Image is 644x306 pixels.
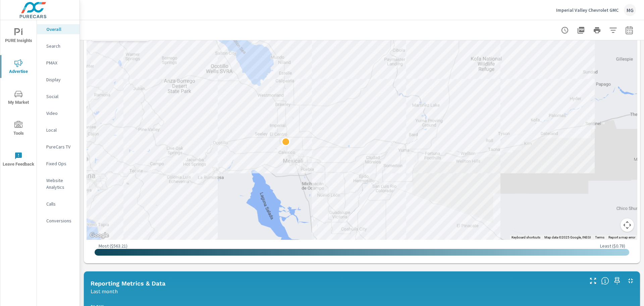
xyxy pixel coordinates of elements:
[37,75,79,85] div: Display
[91,280,165,287] h5: Reporting Metrics & Data
[574,24,588,37] button: "Export Report to PDF"
[46,59,74,66] p: PMAX
[625,275,636,286] button: Minimize Widget
[46,26,74,33] p: Overall
[37,199,79,209] div: Calls
[46,160,74,167] p: Fixed Ops
[2,28,35,45] span: PURE Insights
[46,43,74,49] p: Search
[37,159,79,169] div: Fixed Ops
[99,243,127,249] p: Most ( $563.21 )
[612,275,623,286] span: Save this to your personalized report
[88,231,110,240] img: Google
[46,76,74,83] p: Display
[37,142,79,152] div: PureCars TV
[623,24,636,37] button: Select Date Range
[46,110,74,117] p: Video
[512,235,540,240] button: Keyboard shortcuts
[2,90,35,106] span: My Market
[37,58,79,68] div: PMAX
[2,59,35,76] span: Advertise
[0,20,37,175] div: nav menu
[37,175,79,192] div: Website Analytics
[46,177,74,190] p: Website Analytics
[46,127,74,133] p: Local
[37,216,79,226] div: Conversions
[600,243,625,249] p: Least ( $0.78 )
[590,24,604,37] button: Print Report
[46,201,74,207] p: Calls
[606,24,620,37] button: Apply Filters
[2,121,35,137] span: Tools
[91,287,118,295] p: Last month
[556,7,619,13] p: Imperial Valley Chevrolet GMC
[608,235,635,239] a: Report a map error
[588,275,598,286] button: Make Fullscreen
[37,24,79,34] div: Overall
[595,235,604,239] a: Terms (opens in new tab)
[37,91,79,101] div: Social
[601,277,609,285] span: Understand performance data overtime and see how metrics compare to each other.
[624,4,636,16] div: MG
[37,41,79,51] div: Search
[37,125,79,135] div: Local
[46,143,74,150] p: PureCars TV
[37,108,79,118] div: Video
[621,218,634,232] button: Map camera controls
[2,152,35,168] span: Leave Feedback
[88,231,110,240] a: Open this area in Google Maps (opens a new window)
[544,235,591,239] span: Map data ©2025 Google, INEGI
[46,217,74,224] p: Conversions
[46,93,74,100] p: Social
